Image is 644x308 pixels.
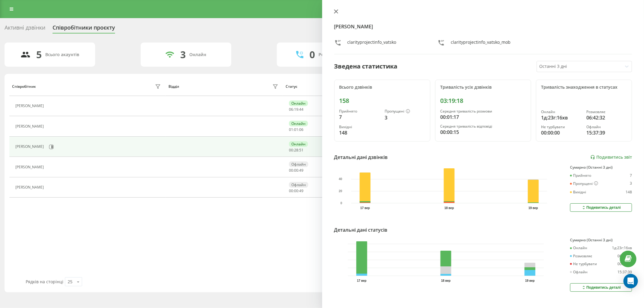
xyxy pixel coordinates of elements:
span: 06 [299,127,303,132]
div: Пропущені [385,109,425,114]
div: 148 [626,190,632,194]
div: Тривалість усіх дзвінків [440,85,526,90]
div: : : [289,148,303,152]
text: 18 вер [444,206,454,210]
div: Розмовляє [586,110,627,114]
div: 0 [309,49,315,60]
h4: [PERSON_NAME] [334,23,632,30]
div: Статус [286,84,297,89]
div: Прийнято [570,173,591,178]
span: 01 [294,127,298,132]
div: Подивитись деталі [581,285,621,290]
div: Сумарно (Останні 3 дні) [570,165,632,170]
div: 3 [385,114,425,121]
div: Офлайн [586,125,627,129]
a: Подивитись звіт [590,155,632,160]
div: Співробітник [12,84,36,89]
div: 7 [339,113,380,121]
div: 7 [630,173,632,178]
div: [PERSON_NAME] [15,144,45,149]
text: 17 вер [357,279,367,282]
div: 00:00:00 [541,129,582,136]
span: 00 [289,168,293,173]
div: 15:37:39 [586,129,627,136]
div: 158 [339,97,425,104]
text: 20 [339,189,342,193]
span: 44 [299,107,303,112]
div: 5 [37,49,42,60]
div: 00:00:00 [617,262,632,266]
div: Прийнято [339,109,380,113]
div: [PERSON_NAME] [15,104,45,108]
div: Всього акаунтів [46,52,79,57]
div: Розмовляють [319,52,348,57]
div: : : [289,168,303,173]
text: 40 [339,178,342,181]
div: Сумарно (Останні 3 дні) [570,238,632,242]
text: 17 вер [360,206,370,210]
div: 15:37:39 [617,270,632,274]
div: Співробітники проєкту [53,24,115,34]
div: Подивитись деталі [581,205,621,210]
div: 06:42:32 [586,114,627,121]
text: 0 [340,202,342,205]
div: 03:19:18 [440,97,526,104]
div: Офлайн [289,182,308,188]
span: 51 [299,148,303,153]
div: : : [289,128,303,132]
div: 3 [180,49,186,60]
div: Онлайн [289,141,308,147]
div: : : [289,107,303,112]
div: Офлайн [289,161,308,167]
button: Подивитись деталі [570,203,632,212]
div: Зведена статистика [334,62,398,71]
div: Детальні дані статусів [334,226,388,233]
div: : : [289,189,303,193]
span: 49 [299,188,303,193]
div: Онлайн [541,110,582,114]
div: 1д:23г:16хв [612,246,632,250]
div: Активні дзвінки [5,24,45,34]
div: Вихідні [570,190,586,194]
div: Тривалість знаходження в статусах [541,85,627,90]
div: [PERSON_NAME] [15,185,45,189]
text: 18 вер [441,279,450,282]
button: Подивитись деталі [570,283,632,292]
div: Середня тривалість розмови [440,109,526,113]
span: 00 [294,188,298,193]
div: Всього дзвінків [339,85,425,90]
div: clarityprojectinfo_vatsko [348,39,396,48]
div: Вихідні [339,125,380,129]
div: 00:01:17 [440,113,526,121]
span: 06 [289,107,293,112]
div: Онлайн [189,52,206,57]
span: Рядків на сторінці [26,279,63,284]
span: 28 [294,148,298,153]
div: 00:00:15 [440,129,526,136]
div: Онлайн [289,100,308,106]
div: [PERSON_NAME] [15,165,45,169]
div: 3 [630,181,632,186]
div: Пропущені [570,181,598,186]
span: 49 [299,168,303,173]
div: Open Intercom Messenger [623,274,638,288]
div: Онлайн [570,246,587,250]
span: 00 [294,168,298,173]
span: 00 [289,188,293,193]
div: [PERSON_NAME] [15,124,45,129]
text: 19 вер [525,279,535,282]
text: 19 вер [528,206,538,210]
div: Розмовляє [570,254,592,258]
div: Не турбувати [570,262,597,266]
div: Офлайн [570,270,588,274]
div: clarityprojectinfo_vatsko_mob [451,39,511,48]
div: 1д:23г:16хв [541,114,582,121]
div: Середня тривалість відповіді [440,124,526,129]
span: 01 [289,127,293,132]
div: 148 [339,129,380,136]
div: 06:42:32 [617,254,632,258]
span: 00 [289,148,293,153]
div: Відділ [168,84,179,89]
div: Онлайн [289,121,308,126]
div: Детальні дані дзвінків [334,154,388,161]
